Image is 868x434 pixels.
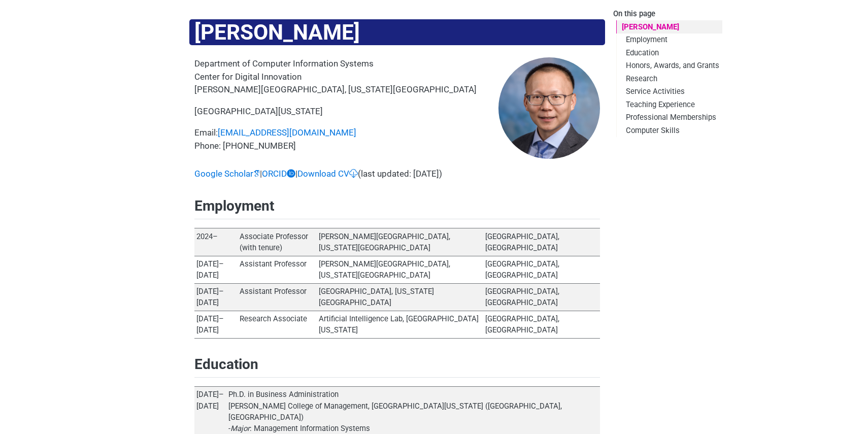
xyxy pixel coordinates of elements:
[297,169,358,179] a: Download CV
[194,105,498,118] p: [GEOGRAPHIC_DATA][US_STATE]
[194,283,238,311] td: [DATE]–[DATE]
[262,169,295,179] a: ORCID
[194,169,260,179] a: Google Scholar
[194,256,238,283] td: [DATE]–[DATE]
[238,228,317,256] td: Associate Professor (with tenure)
[238,283,317,311] td: Assistant Professor
[194,57,498,96] p: Department of Computer Information Systems Center for Digital Innovation [PERSON_NAME][GEOGRAPHIC...
[238,256,317,283] td: Assistant Professor
[483,228,600,256] td: [GEOGRAPHIC_DATA], [GEOGRAPHIC_DATA]
[194,168,600,181] p: | | (last updated: [DATE])
[616,98,722,111] a: Teaching Experience
[194,228,238,256] td: 2024–
[194,197,600,219] h2: Employment
[317,228,483,256] td: [PERSON_NAME][GEOGRAPHIC_DATA], [US_STATE][GEOGRAPHIC_DATA]
[498,57,600,159] img: yukai.jpg
[317,256,483,283] td: [PERSON_NAME][GEOGRAPHIC_DATA], [US_STATE][GEOGRAPHIC_DATA]
[194,311,238,338] td: [DATE]–[DATE]
[317,311,483,338] td: Artificial Intelligence Lab, [GEOGRAPHIC_DATA][US_STATE]
[238,311,317,338] td: Research Associate
[616,85,722,98] a: Service Activities
[218,127,356,138] a: [EMAIL_ADDRESS][DOMAIN_NAME]
[194,126,498,152] p: Email: Phone: [PHONE_NUMBER]
[616,72,722,85] a: Research
[616,34,722,46] a: Employment
[189,19,605,45] h1: [PERSON_NAME]
[483,283,600,311] td: [GEOGRAPHIC_DATA], [GEOGRAPHIC_DATA]
[317,283,483,311] td: [GEOGRAPHIC_DATA], [US_STATE][GEOGRAPHIC_DATA]
[616,46,722,59] a: Education
[483,311,600,338] td: [GEOGRAPHIC_DATA], [GEOGRAPHIC_DATA]
[616,59,722,72] a: Honors, Awards, and Grants
[616,111,722,124] a: Professional Memberships
[616,124,722,137] a: Computer Skills
[483,256,600,283] td: [GEOGRAPHIC_DATA], [GEOGRAPHIC_DATA]
[613,10,722,19] h2: On this page
[616,20,722,33] a: [PERSON_NAME]
[230,424,250,433] em: Major
[194,356,600,378] h2: Education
